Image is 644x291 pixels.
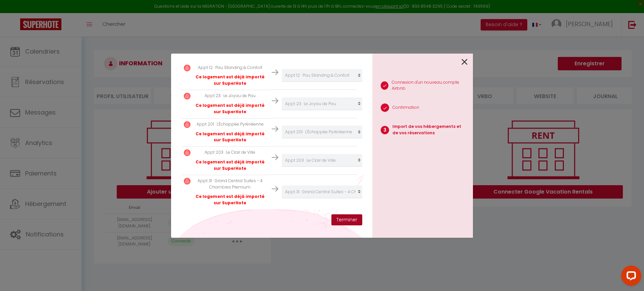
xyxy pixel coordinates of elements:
[331,214,362,226] button: Terminer
[194,65,266,71] p: Appt 12 · Pau Standing & Confort
[381,126,389,134] span: 3
[194,149,266,156] p: Appt 203 · Le Clair de Ville
[392,124,468,136] p: Import de vos hébergements et de vos réservations
[194,194,266,206] p: Ce logement est déjà importé sur SuperHote
[194,74,266,87] p: Ce logement est déjà importé sur SuperHote
[194,159,266,172] p: Ce logement est déjà importé sur SuperHote
[194,121,266,128] p: Appt 201 · L'Échappée Pyrénéenne
[392,104,419,111] p: Confirmation
[194,178,266,191] p: Appt 31 · Grand Central Suites - 4 Chambres Premium
[194,131,266,144] p: Ce logement est déjà importé sur SuperHote
[194,93,266,99] p: Appt 23 · Le Joyau de Pau
[392,79,468,92] p: Connexion d'un nouveau compte Airbnb
[616,263,644,291] iframe: LiveChat chat widget
[194,102,266,115] p: Ce logement est déjà importé sur SuperHote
